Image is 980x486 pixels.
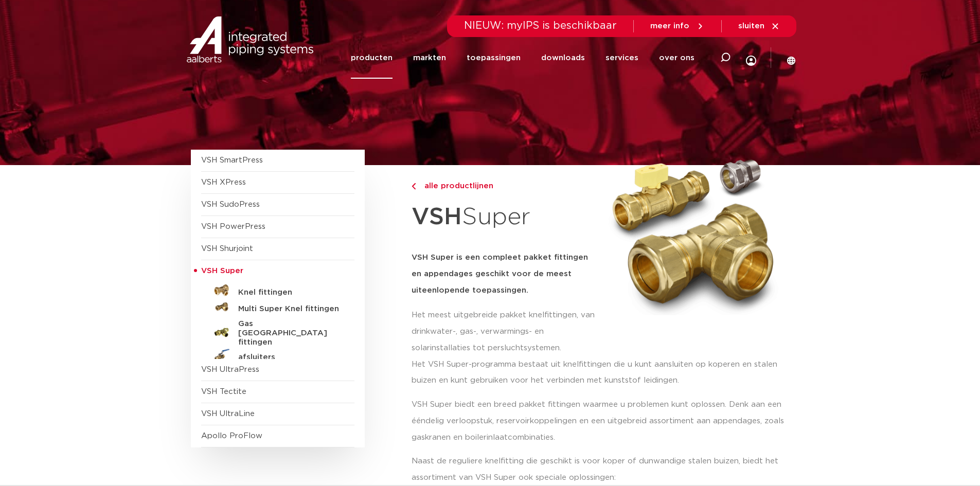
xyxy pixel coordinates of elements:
[412,205,462,229] strong: VSH
[650,22,689,30] span: meer info
[412,197,598,237] h1: Super
[351,37,393,79] a: producten
[201,299,354,315] a: Multi Super Knel fittingen
[650,22,705,31] a: meer info
[201,178,246,186] a: VSH XPress
[412,356,790,389] p: Het VSH Super-programma bestaat uit knelfittingen die u kunt aansluiten op koperen en stalen buiz...
[467,37,521,79] a: toepassingen
[201,223,265,230] a: VSH PowerPress
[412,249,598,299] h5: VSH Super is een compleet pakket fittingen en appendages geschikt voor de meest uiteenlopende toe...
[201,267,243,275] span: VSH Super
[412,183,416,190] img: chevron-right.svg
[412,180,598,192] a: alle productlijnen
[412,453,790,486] p: Naast de reguliere knelfitting die geschikt is voor koper of dunwandige stalen buizen, biedt het ...
[238,319,340,347] h5: Gas [GEOGRAPHIC_DATA] fittingen
[201,432,262,440] a: Apollo ProFlow
[412,397,790,446] p: VSH Super biedt een breed pakket fittingen waarmee u problemen kunt oplossen. Denk aan een ééndel...
[201,201,260,208] a: VSH SudoPress
[201,388,246,395] a: VSH Tectite
[659,37,694,79] a: over ons
[238,304,340,314] h5: Multi Super Knel fittingen
[238,353,340,362] h5: afsluiters
[201,347,354,364] a: afsluiters
[201,366,259,373] a: VSH UltraPress
[238,288,340,297] h5: Knel fittingen
[738,22,780,31] a: sluiten
[412,307,598,356] p: Het meest uitgebreide pakket knelfittingen, van drinkwater-, gas-, verwarmings- en solarinstallat...
[541,37,585,79] a: downloads
[413,37,446,79] a: markten
[464,21,617,31] span: NIEUW: myIPS is beschikbaar
[418,182,493,190] span: alle productlijnen
[201,315,354,347] a: Gas [GEOGRAPHIC_DATA] fittingen
[746,34,756,82] div: my IPS
[605,37,638,79] a: services
[201,245,253,253] a: VSH Shurjoint
[738,22,764,30] span: sluiten
[351,37,694,79] nav: Menu
[201,156,263,164] a: VSH SmartPress
[201,282,354,299] a: Knel fittingen
[201,410,255,418] a: VSH UltraLine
